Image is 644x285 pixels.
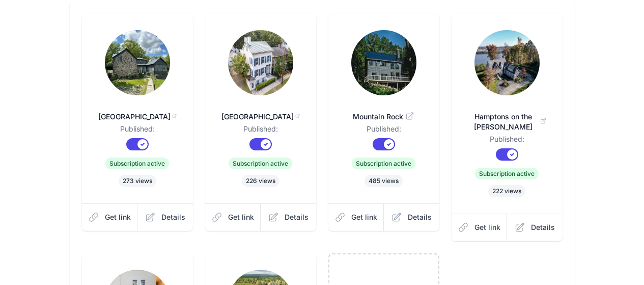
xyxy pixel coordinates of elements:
a: Details [507,214,563,241]
span: Subscription active [105,158,169,169]
a: Details [384,203,439,231]
dd: Published: [221,124,300,138]
span: Get link [474,222,500,232]
span: Mountain Rock [345,112,423,122]
a: Get link [452,214,508,241]
span: Details [531,222,555,232]
a: Get link [82,203,138,231]
span: Details [285,212,309,222]
a: Details [137,203,193,231]
a: [GEOGRAPHIC_DATA] [221,99,300,124]
dd: Published: [345,124,423,138]
img: 5bfvkz1dhnyhrpgfucnhb2sx6bqz [228,30,293,95]
span: Subscription active [352,158,415,169]
a: Get link [205,203,261,231]
span: 273 views [119,175,156,187]
span: Details [408,212,432,222]
img: imwu1saz0ntyyc33usbqwgoutubi [474,30,540,95]
dd: Published: [468,134,546,148]
span: Get link [105,212,131,222]
span: Get link [228,212,254,222]
span: Get link [351,212,377,222]
img: r1dimwp0kkie3qmk2qbzr8s1x6os [105,30,170,95]
span: Subscription active [229,158,292,169]
a: Get link [328,203,384,231]
a: Details [261,203,316,231]
span: Details [161,212,185,222]
span: [GEOGRAPHIC_DATA] [98,112,177,122]
span: 485 views [365,175,403,187]
a: Hamptons on the [PERSON_NAME] [468,99,546,134]
img: x0jgmfgf5k3lkegcctz0gxp74jzp [351,30,416,95]
a: [GEOGRAPHIC_DATA] [98,99,177,124]
a: Mountain Rock [345,99,423,124]
span: 226 views [242,175,279,187]
span: [GEOGRAPHIC_DATA] [221,112,300,122]
span: 222 views [488,185,525,197]
dd: Published: [98,124,177,138]
span: Hamptons on the [PERSON_NAME] [468,112,546,132]
span: Subscription active [475,168,539,179]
